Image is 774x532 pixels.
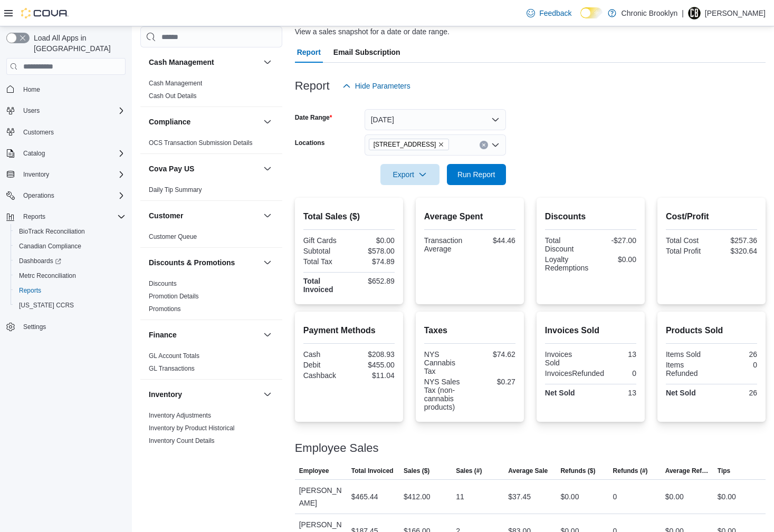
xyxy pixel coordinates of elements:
a: OCS Transaction Submission Details [149,139,253,147]
span: Users [19,104,126,117]
span: Export [387,164,433,185]
a: Promotion Details [149,293,199,300]
button: Clear input [480,141,488,149]
button: Cash Management [149,57,259,67]
div: Customer [140,230,282,247]
span: Canadian Compliance [19,242,81,250]
a: GL Account Totals [149,352,199,360]
button: Inventory [261,388,274,401]
button: Finance [261,328,274,341]
div: Invoices Sold [545,350,589,367]
span: Home [23,85,40,94]
div: $44.46 [472,236,515,245]
div: $455.00 [351,361,395,369]
span: Customer Queue [149,233,197,241]
span: Average Sale [508,467,548,475]
a: Dashboards [11,254,130,268]
button: Reports [2,209,130,224]
img: Cova [21,8,69,18]
span: Operations [19,189,126,202]
button: Cash Management [261,56,274,69]
div: 0 [608,369,636,378]
h2: Average Spent [424,210,515,223]
span: Sales ($) [404,467,429,475]
div: $0.00 [665,490,684,503]
div: Subtotal [303,247,347,255]
button: Settings [2,319,130,334]
div: $257.36 [713,236,757,245]
div: $0.00 [351,236,395,245]
button: Operations [19,189,59,202]
a: [US_STATE] CCRS [15,299,78,312]
span: Customers [23,128,54,137]
a: Cash Out Details [149,92,197,100]
button: Export [380,164,439,185]
a: Reports [15,284,45,297]
div: 13 [593,350,636,359]
h3: Cova Pay US [149,163,194,174]
span: Reports [15,284,126,297]
button: Customer [149,210,259,221]
span: Canadian Compliance [15,240,126,253]
span: Dashboards [15,255,126,267]
div: Cova Pay US [140,183,282,200]
h3: Report [295,80,330,92]
span: Cash Out Details [149,92,197,100]
div: Gift Cards [303,236,347,245]
a: Customers [19,126,58,139]
a: Dashboards [15,255,65,267]
span: Discounts [149,279,177,288]
div: $0.00 [560,490,579,503]
span: Promotion Details [149,292,199,301]
button: Inventory [2,167,130,182]
h2: Discounts [545,210,636,223]
button: Users [19,104,44,117]
a: Cash Management [149,80,202,87]
div: Items Sold [666,350,710,359]
button: Reports [11,283,130,298]
label: Locations [295,139,325,147]
h2: Invoices Sold [545,324,636,337]
span: Employee [299,467,329,475]
a: BioTrack Reconciliation [15,225,89,238]
div: -$27.00 [593,236,636,245]
button: Discounts & Promotions [261,256,274,269]
h2: Payment Methods [303,324,395,337]
span: Email Subscription [333,42,400,63]
span: Dashboards [19,257,61,265]
div: 0 [613,490,617,503]
span: Inventory [23,170,49,179]
div: $0.00 [718,490,736,503]
div: Finance [140,350,282,379]
button: Catalog [19,147,49,160]
button: Inventory [149,389,259,400]
div: Debit [303,361,347,369]
div: 11 [456,490,464,503]
span: GL Account Totals [149,352,199,360]
button: Cova Pay US [149,163,259,174]
div: $465.44 [351,490,378,503]
div: Total Tax [303,257,347,266]
h3: Cash Management [149,57,214,67]
span: Cash Management [149,79,202,88]
div: Loyalty Redemptions [545,255,589,272]
div: 0 [713,361,757,369]
button: Home [2,81,130,96]
a: Promotions [149,305,181,313]
span: Hide Parameters [355,81,410,91]
span: Refunds ($) [560,467,595,475]
span: [US_STATE] CCRS [19,301,74,309]
span: Average Refund [665,467,709,475]
span: Total Invoiced [351,467,394,475]
span: Feedback [539,8,571,18]
a: Settings [19,321,50,333]
a: Home [19,83,44,96]
div: Cashback [303,371,347,380]
span: Customers [19,125,126,139]
button: Customers [2,124,130,140]
div: $320.64 [713,247,757,255]
span: Settings [19,320,126,333]
div: $208.93 [351,350,395,359]
div: [PERSON_NAME] [295,480,347,514]
span: Metrc Reconciliation [15,269,126,282]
